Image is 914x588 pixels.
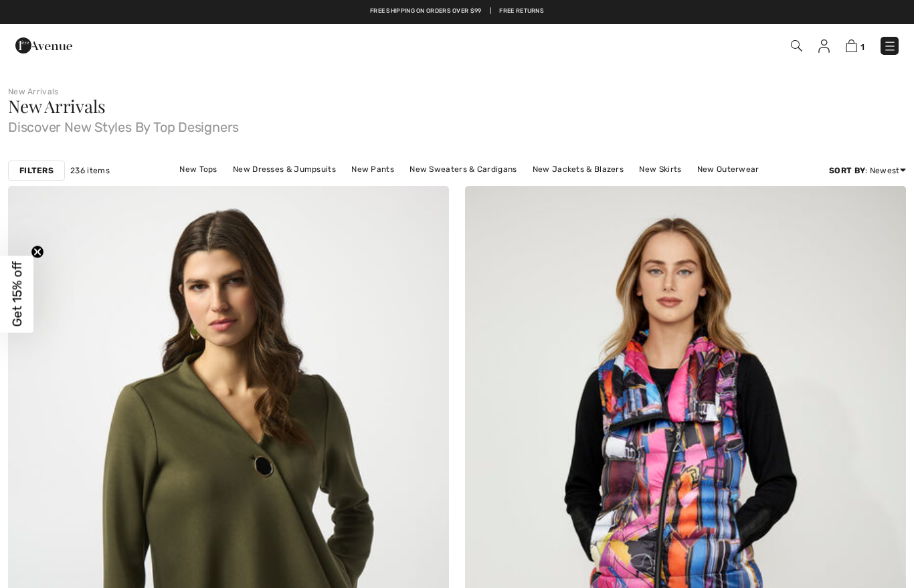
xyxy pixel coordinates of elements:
[8,115,906,134] span: Discover New Styles By Top Designers
[19,165,54,177] strong: Filters
[8,94,105,118] span: New Arrivals
[499,7,544,16] a: Free Returns
[9,262,25,327] span: Get 15% off
[15,32,72,59] img: 1ère Avenue
[370,7,482,16] a: Free shipping on orders over $99
[226,161,343,178] a: New Dresses & Jumpsuits
[818,39,830,53] img: My Info
[526,161,630,178] a: New Jackets & Blazers
[15,38,72,51] a: 1ère Avenue
[691,161,766,178] a: New Outerwear
[31,245,44,258] button: Close teaser
[846,39,857,52] img: Shopping Bag
[490,7,491,16] span: |
[70,165,110,177] span: 236 items
[791,40,802,52] img: Search
[860,42,864,52] span: 1
[829,166,865,175] strong: Sort By
[173,161,223,178] a: New Tops
[345,161,401,178] a: New Pants
[632,161,688,178] a: New Skirts
[8,87,59,96] a: New Arrivals
[829,165,906,177] div: : Newest
[846,37,864,54] a: 1
[403,161,523,178] a: New Sweaters & Cardigans
[883,39,897,53] img: Menu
